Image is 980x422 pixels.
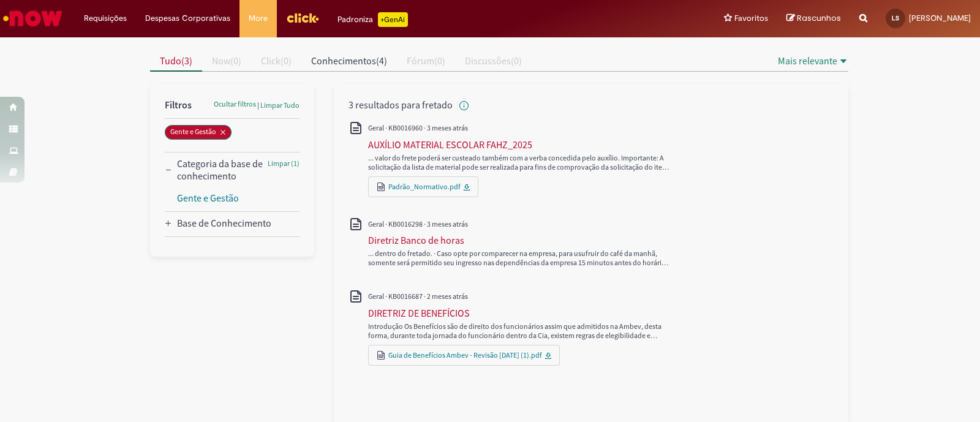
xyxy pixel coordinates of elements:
[378,12,408,27] p: +GenAi
[84,12,127,24] span: Requisições
[337,12,408,27] div: Padroniza
[909,13,971,23] span: [PERSON_NAME]
[249,12,268,24] span: More
[786,13,841,24] a: Rascunhos
[797,12,841,24] span: Rascunhos
[734,12,768,24] span: Favoritos
[286,9,319,27] img: click_logo_yellow_360x200.png
[1,6,64,31] img: ServiceNow
[145,12,230,24] span: Despesas Corporativas
[892,14,899,22] span: LS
